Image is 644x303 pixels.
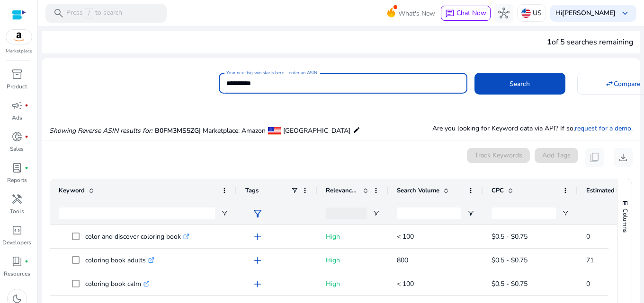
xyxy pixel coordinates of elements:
[10,207,24,216] p: Tools
[326,274,380,294] p: High
[326,186,359,195] span: Relevance Score
[11,131,23,142] span: donut_small
[492,232,528,241] span: $0.5 - $0.75
[11,69,23,80] span: inventory_2
[498,8,510,19] span: hub
[492,186,504,195] span: CPC
[59,208,215,219] input: Keyword Filter Input
[7,176,27,184] p: Reports
[397,279,414,288] span: < 100
[53,8,64,19] span: search
[6,30,32,44] img: amazon.svg
[326,227,380,246] p: High
[85,274,150,294] p: coloring book calm
[11,193,23,205] span: handyman
[25,135,28,139] span: fiber_manual_record
[397,186,439,195] span: Search Volume
[474,73,565,95] button: Search
[521,9,531,18] img: us.svg
[49,126,152,135] i: Showing Reverse ASIN results for:
[614,79,640,89] span: Compare
[614,148,633,167] button: download
[245,186,259,195] span: Tags
[586,232,590,241] span: 0
[621,208,629,233] span: Columns
[586,279,590,288] span: 0
[353,124,360,136] mat-icon: edit
[533,5,542,21] p: US
[326,251,380,270] p: High
[441,6,491,21] button: chatChat Now
[617,152,629,163] span: download
[586,186,643,195] span: Estimated Orders/Month
[432,123,633,133] p: Are you looking for Keyword data via API? If so, .
[492,208,556,219] input: CPC Filter Input
[85,227,189,246] p: color and discover coloring book
[66,8,122,18] p: Press to search
[12,113,22,122] p: Ads
[85,8,93,18] span: /
[25,260,28,263] span: fiber_manual_record
[25,104,28,107] span: fiber_manual_record
[555,10,616,17] p: Hi
[85,251,154,270] p: coloring book adults
[575,124,631,133] a: request for a demo
[252,255,263,266] span: add
[397,232,414,241] span: < 100
[492,256,528,265] span: $0.5 - $0.75
[547,37,552,47] span: 1
[252,208,263,219] span: filter_alt
[6,48,32,55] p: Marketplace
[492,279,528,288] span: $0.5 - $0.75
[2,238,31,247] p: Developers
[586,256,594,265] span: 71
[547,36,633,48] div: of 5 searches remaining
[467,209,474,217] button: Open Filter Menu
[11,256,23,267] span: book_4
[397,208,461,219] input: Search Volume Filter Input
[562,9,616,17] b: [PERSON_NAME]
[221,209,228,217] button: Open Filter Menu
[226,69,317,76] mat-label: Your next big win starts here—enter an ASIN
[397,256,408,265] span: 800
[11,162,23,173] span: lab_profile
[510,79,530,89] span: Search
[4,269,30,278] p: Resources
[456,9,486,17] span: Chat Now
[619,8,631,19] span: keyboard_arrow_down
[398,5,435,22] span: What's New
[59,186,85,195] span: Keyword
[11,225,23,236] span: code_blocks
[199,126,266,135] span: | Marketplace: Amazon
[10,145,24,153] p: Sales
[25,166,28,170] span: fiber_manual_record
[252,231,263,242] span: add
[252,278,263,290] span: add
[155,126,199,135] span: B0FM3MS5ZG
[605,79,614,88] mat-icon: swap_horiz
[562,209,569,217] button: Open Filter Menu
[7,82,27,91] p: Product
[11,100,23,111] span: campaign
[283,126,350,135] span: [GEOGRAPHIC_DATA]
[445,9,455,18] span: chat
[494,4,513,23] button: hub
[372,209,380,217] button: Open Filter Menu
